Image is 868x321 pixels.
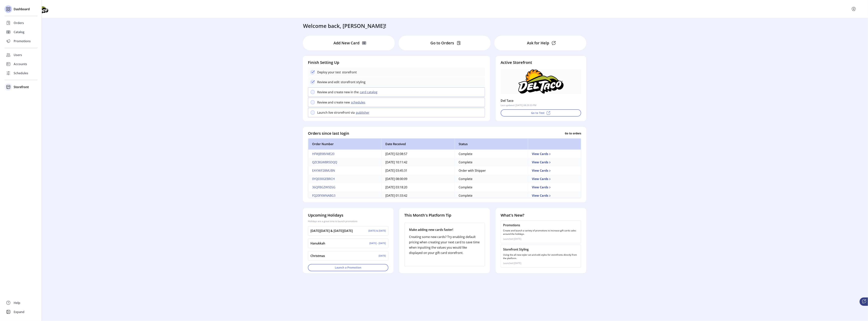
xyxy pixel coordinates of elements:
[409,234,480,255] p: Creating some new cards? Try enabling default pricing when creating your next card to save time w...
[317,110,355,115] p: Launch live strorefront via
[14,301,20,305] span: Help
[313,266,383,270] span: Launch a Promotion
[317,80,340,84] p: Review and edit
[317,90,359,94] p: Review and create new in the
[503,247,579,252] p: Storefront Styling
[381,138,455,150] th: Date Received
[308,183,381,191] td: 36QFBGZW9Z6G
[381,175,455,183] td: [DATE] 08:00:09
[308,138,381,150] th: Order Number
[501,212,581,218] h4: What's New?
[503,253,579,260] p: Using the all new styler set and edit styles for storefronts directly from the platform.
[565,132,581,135] p: Go to orders
[503,229,579,236] p: Create and launch a variety of promotions to increase gift cards sales around the holidays.
[851,6,857,12] button: menu
[381,166,455,175] td: [DATE] 03:45:31
[310,254,325,258] p: Christmas
[501,104,537,107] p: Last updated: [DATE] 08:29:33 PM
[455,175,528,183] td: Complete
[501,60,581,65] h4: Active Storefront
[431,40,454,46] p: Go to Orders
[381,158,455,166] td: [DATE] 10:11:42
[455,191,528,200] td: Complete
[308,175,381,183] td: 0YQ030GEBRCH
[317,100,350,105] p: Review and create new
[381,191,455,200] td: [DATE] 01:33:42
[308,131,349,136] h4: Orders since last login
[455,166,528,175] td: Order with Shipper
[350,100,368,105] button: schedules
[501,109,581,117] button: Go to Test
[503,261,579,265] p: Launched [DATE]
[317,70,341,74] p: Deploy your test
[409,227,480,232] p: Make adding new cards faster!
[14,53,22,57] span: Users
[303,22,386,30] h3: Welcome back, [PERSON_NAME]!
[455,158,528,166] td: Complete
[528,183,581,191] td: View Cards
[455,183,528,191] td: Complete
[528,175,581,183] td: View Cards
[308,220,388,223] p: Holidays are a great time to launch promotions
[381,150,455,158] td: [DATE] 02:08:57
[14,7,30,11] span: Dashboard
[308,166,381,175] td: EAYXKF28MUBN
[308,158,381,166] td: QZCBGW8R5DQQ
[368,229,386,233] p: [DATE] & [DATE]
[503,237,579,241] p: Launched [DATE]
[528,158,581,166] td: View Cards
[528,150,581,158] td: View Cards
[14,21,24,25] span: Orders
[14,310,24,314] span: Expand
[355,110,372,115] button: publisher
[528,191,581,200] td: View Cards
[310,241,325,246] p: Hanukkah
[340,80,365,84] p: storefront styling
[455,138,528,150] th: Status
[359,90,380,94] button: card catalog
[379,254,386,258] p: [DATE]
[14,85,29,89] span: Storefront
[14,62,27,66] span: Accounts
[404,212,485,218] h4: This Month's Platform Tip
[14,30,24,34] span: Catalog
[334,40,360,46] p: Add New Card
[455,150,528,158] td: Complete
[308,191,381,200] td: FQ20FXWNABG3
[341,70,357,74] p: storefront
[308,60,485,65] h4: Finish Setting Up
[381,183,455,191] td: [DATE] 03:18:20
[14,71,28,75] span: Schedules
[14,39,31,43] span: Promotions
[501,98,514,104] p: Del Taco
[308,150,381,158] td: HFWJB98VME20
[369,242,386,245] p: [DATE] - [DATE]
[310,229,353,233] p: [DATE][DATE] & [DATE][DATE]
[503,223,579,227] p: Promotions
[308,264,388,271] button: Launch a Promotion
[527,40,549,46] p: Ask for Help
[528,166,581,175] td: View Cards
[308,212,388,218] h4: Upcoming Holidays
